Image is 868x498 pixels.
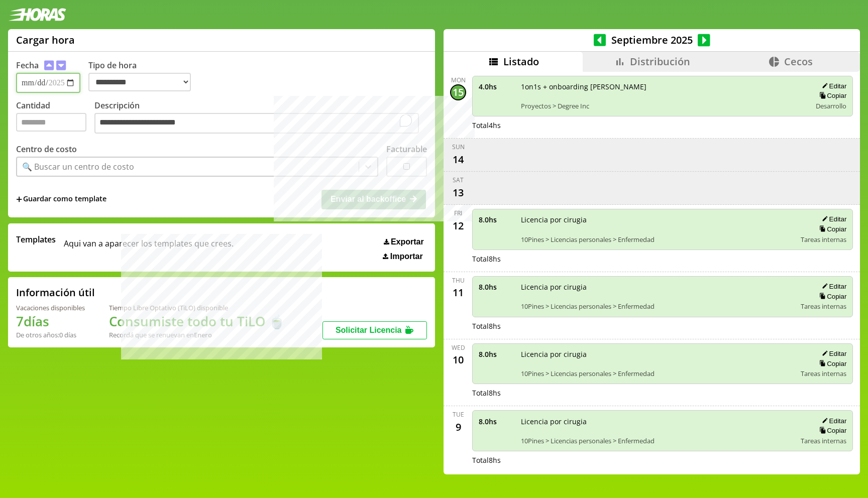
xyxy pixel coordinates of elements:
[109,312,285,330] h1: Consumiste todo tu TiLO 🍵
[630,55,690,68] span: Distribución
[816,91,846,100] button: Copiar
[521,235,794,244] span: 10Pines > Licencias personales > Enfermedad
[391,237,424,246] span: Exportar
[453,176,464,184] div: Sat
[88,60,199,93] label: Tipo de hora
[386,144,427,155] label: Facturable
[472,388,853,398] div: Total 8 hs
[819,349,846,358] button: Editar
[381,237,427,247] button: Exportar
[472,455,853,465] div: Total 8 hs
[521,436,794,445] span: 10Pines > Licencias personales > Enfermedad
[521,282,794,292] span: Licencia por cirugia
[16,194,106,205] span: +Guardar como template
[801,302,846,311] span: Tareas internas
[503,55,539,68] span: Listado
[521,101,804,110] span: Proyectos > Degree Inc
[450,84,466,100] div: 15
[801,369,846,378] span: Tareas internas
[472,321,853,331] div: Total 8 hs
[16,33,75,47] h1: Cargar hora
[521,302,794,311] span: 10Pines > Licencias personales > Enfermedad
[521,417,794,426] span: Licencia por cirugia
[16,113,86,132] input: Cantidad
[451,76,466,84] div: Mon
[606,33,698,47] span: Septiembre 2025
[16,60,39,71] label: Fecha
[94,113,419,134] textarea: To enrich screen reader interactions, please activate Accessibility in Grammarly extension settings
[16,100,94,137] label: Cantidad
[816,292,846,301] button: Copiar
[88,73,191,91] select: Tipo de hora
[109,330,285,339] div: Recordá que se renuevan en
[819,417,846,425] button: Editar
[336,326,402,334] span: Solicitar Licencia
[479,349,514,359] span: 8.0 hs
[479,417,514,426] span: 8.0 hs
[450,184,466,200] div: 13
[819,82,846,90] button: Editar
[16,194,22,205] span: +
[479,215,514,224] span: 8.0 hs
[452,343,465,352] div: Wed
[521,82,804,91] span: 1on1s + onboarding [PERSON_NAME]
[16,312,85,330] h1: 7 días
[819,282,846,291] button: Editar
[16,144,77,155] label: Centro de costo
[16,234,56,245] span: Templates
[472,120,853,130] div: Total 4 hs
[16,303,85,312] div: Vacaciones disponibles
[801,436,846,445] span: Tareas internas
[450,352,466,368] div: 10
[784,55,813,68] span: Cecos
[479,282,514,292] span: 8.0 hs
[452,276,465,285] div: Thu
[94,100,427,137] label: Descripción
[454,209,462,217] div: Fri
[816,225,846,233] button: Copiar
[450,217,466,233] div: 12
[452,143,465,151] div: Sun
[801,235,846,244] span: Tareas internas
[109,303,285,312] div: Tiempo Libre Optativo (TiLO) disponible
[816,359,846,368] button: Copiar
[819,215,846,223] button: Editar
[444,72,860,473] div: scrollable content
[450,285,466,301] div: 11
[450,419,466,435] div: 9
[479,82,514,91] span: 4.0 hs
[8,8,66,21] img: logotipo
[450,151,466,167] div: 14
[816,426,846,435] button: Copiar
[521,215,794,224] span: Licencia por cirugia
[194,330,212,339] b: Enero
[390,252,423,261] span: Importar
[816,101,846,110] span: Desarrollo
[22,161,134,172] div: 🔍 Buscar un centro de costo
[453,410,464,419] div: Tue
[64,234,234,261] span: Aqui van a aparecer los templates que crees.
[521,369,794,378] span: 10Pines > Licencias personales > Enfermedad
[521,349,794,359] span: Licencia por cirugia
[322,321,427,339] button: Solicitar Licencia
[16,330,85,339] div: De otros años: 0 días
[472,254,853,264] div: Total 8 hs
[16,286,95,299] h2: Información útil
